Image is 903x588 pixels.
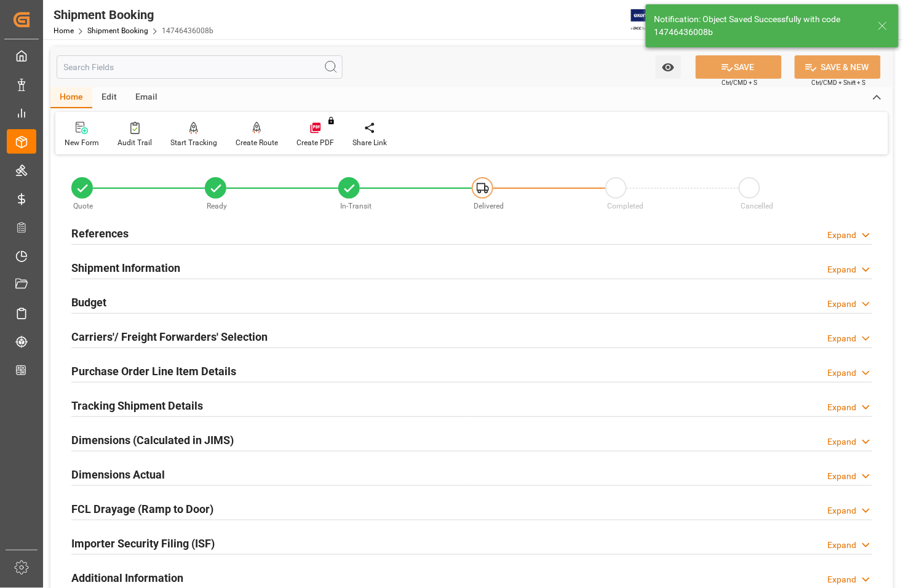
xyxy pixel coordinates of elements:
div: Create Route [236,137,278,148]
div: Start Tracking [170,137,217,148]
a: Shipment Booking [87,26,148,35]
button: SAVE & NEW [795,55,881,79]
span: In-Transit [341,202,372,210]
div: New Form [65,137,99,148]
button: open menu [656,55,681,79]
span: Cancelled [741,202,774,210]
img: Exertis%20JAM%20-%20Email%20Logo.jpg_1722504956.jpg [631,9,674,31]
span: Completed [608,202,644,210]
span: Ctrl/CMD + S [722,78,758,87]
h2: Dimensions Actual [71,466,165,483]
span: Delivered [474,202,504,210]
div: Expand [828,573,857,586]
h2: Carriers'/ Freight Forwarders' Selection [71,328,268,345]
div: Expand [828,298,857,311]
div: Expand [828,435,857,448]
h2: Dimensions (Calculated in JIMS) [71,432,234,448]
button: SAVE [696,55,782,79]
span: Ready [207,202,228,210]
div: Expand [828,401,857,414]
div: Email [126,87,167,108]
div: Expand [828,263,857,276]
h2: Shipment Information [71,260,180,276]
h2: Tracking Shipment Details [71,397,203,414]
span: Quote [74,202,93,210]
div: Expand [828,367,857,379]
h2: Purchase Order Line Item Details [71,363,236,379]
div: Home [50,87,92,108]
div: Expand [828,504,857,517]
input: Search Fields [57,55,343,79]
div: Edit [92,87,126,108]
h2: Budget [71,294,106,311]
div: Notification: Object Saved Successfully with code 14746436008b [654,13,866,39]
a: Home [54,26,74,35]
h2: References [71,225,129,242]
div: Expand [828,470,857,483]
div: Share Link [352,137,387,148]
span: Ctrl/CMD + Shift + S [812,78,866,87]
h2: Importer Security Filing (ISF) [71,535,215,552]
div: Expand [828,332,857,345]
div: Expand [828,229,857,242]
div: Audit Trail [117,137,152,148]
div: Shipment Booking [54,6,213,24]
div: Expand [828,539,857,552]
h2: FCL Drayage (Ramp to Door) [71,501,213,517]
h2: Additional Information [71,570,183,586]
